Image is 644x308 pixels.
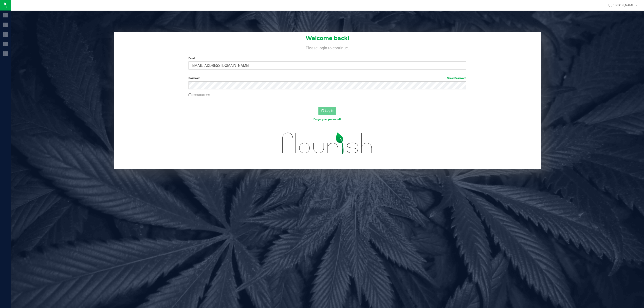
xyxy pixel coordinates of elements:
h1: Welcome back! [114,35,541,41]
label: Email [189,56,466,60]
label: Remember me [189,93,210,97]
button: Log In [318,107,336,115]
span: Password [189,77,200,80]
span: Log In [325,109,334,112]
a: Show Password [447,77,466,80]
h4: Please login to continue. [114,45,541,50]
a: Forgot your password? [314,118,341,121]
span: Hi, [PERSON_NAME]! [606,3,636,7]
img: flourish_logo.svg [274,126,381,160]
input: Remember me [189,93,192,97]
